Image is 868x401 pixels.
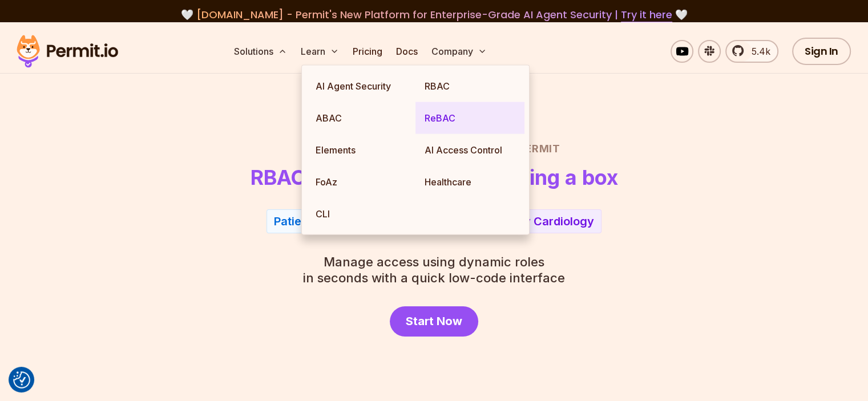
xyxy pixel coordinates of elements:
[306,166,415,198] a: FoAz
[35,141,834,157] h2: Role Based Access Control
[11,32,123,71] img: Permit logo
[196,7,672,22] span: [DOMAIN_NAME] - Permit's New Platform for Enterprise-Grade AI Agent Security |
[725,40,778,63] a: 5.4k
[229,40,292,63] button: Solutions
[306,102,415,134] a: ABAC
[390,306,478,337] a: Start Now
[303,254,565,286] p: in seconds with a quick low-code interface
[27,7,841,23] div: 🤍 🤍
[13,371,30,388] img: Revisit consent button
[745,44,770,58] span: 5.4k
[306,70,415,102] a: AI Agent Security
[13,371,30,388] button: Consent Preferences
[415,102,524,134] a: ReBAC
[251,166,618,189] h1: RBAC now as easy as checking a box
[792,38,851,65] a: Sign In
[415,70,524,102] a: RBAC
[427,40,491,63] button: Company
[348,40,387,63] a: Pricing
[306,198,415,230] a: CLI
[621,7,672,22] a: Try it here
[391,40,422,63] a: Docs
[296,40,344,63] button: Learn
[303,254,565,270] span: Manage access using dynamic roles
[406,313,462,329] span: Start Now
[274,213,312,229] div: Patient
[415,134,524,166] a: AI Access Control
[415,166,524,198] a: Healthcare
[516,213,594,229] div: By Cardiology
[306,134,415,166] a: Elements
